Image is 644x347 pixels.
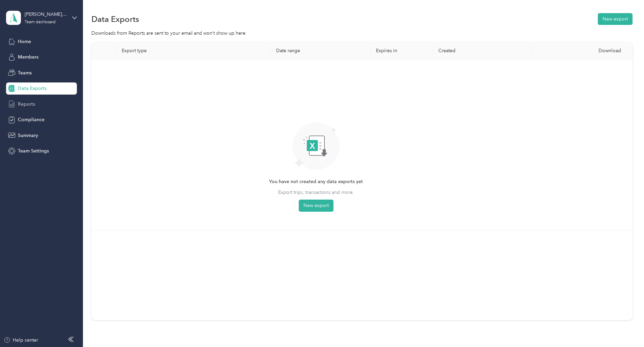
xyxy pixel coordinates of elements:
span: Summary [18,132,38,139]
iframe: Everlance-gr Chat Button Frame [606,309,644,347]
span: Reports [18,101,35,108]
th: Expires in [371,42,433,59]
span: Home [18,38,31,45]
div: Download [538,48,627,54]
span: You have not created any data exports yet [269,178,363,185]
span: Data Exports [18,85,47,92]
span: Team Settings [18,147,49,154]
span: Export trips, transactions and more. [278,189,354,196]
th: Date range [271,42,371,59]
th: Created [433,42,533,59]
span: Teams [18,69,32,76]
span: Members [18,54,38,61]
button: Help center [4,337,38,344]
button: New export [299,200,333,212]
div: [PERSON_NAME][EMAIL_ADDRESS][PERSON_NAME][DOMAIN_NAME] [25,11,67,18]
h1: Data Exports [91,15,139,23]
div: Team dashboard [25,20,56,24]
th: Export type [116,42,271,59]
span: Compliance [18,116,45,123]
button: New export [598,13,633,25]
div: Downloads from Reports are sent to your email and won’t show up here. [91,30,633,37]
